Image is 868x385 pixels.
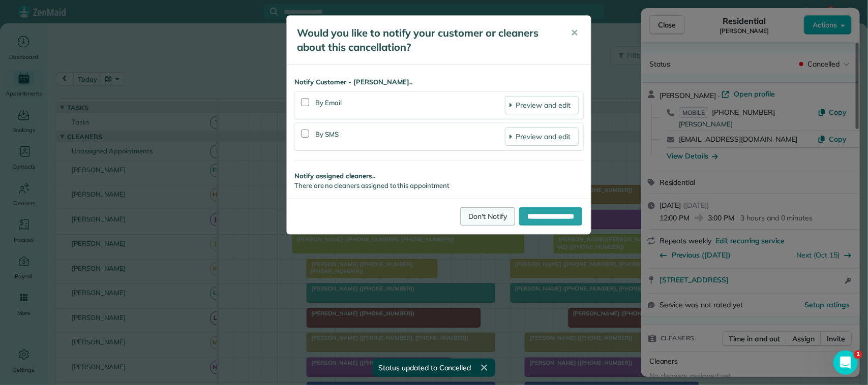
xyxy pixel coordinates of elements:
a: Preview and edit [505,96,579,114]
div: By Email [315,96,505,114]
a: Don't Notify [460,207,515,226]
strong: Notify Customer - [PERSON_NAME].. [294,77,583,87]
span: 1 [854,350,862,359]
span: Status updated to Cancelled [379,363,471,373]
div: By SMS [315,127,505,146]
iframe: Intercom live chat [833,350,858,375]
h5: Would you like to notify your customer or cleaners about this cancellation? [297,26,556,54]
strong: Notify assigned cleaners.. [294,171,583,181]
a: Preview and edit [505,127,579,146]
span: There are no cleaners assigned to this appointment [294,181,450,189]
span: ✕ [571,27,578,39]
